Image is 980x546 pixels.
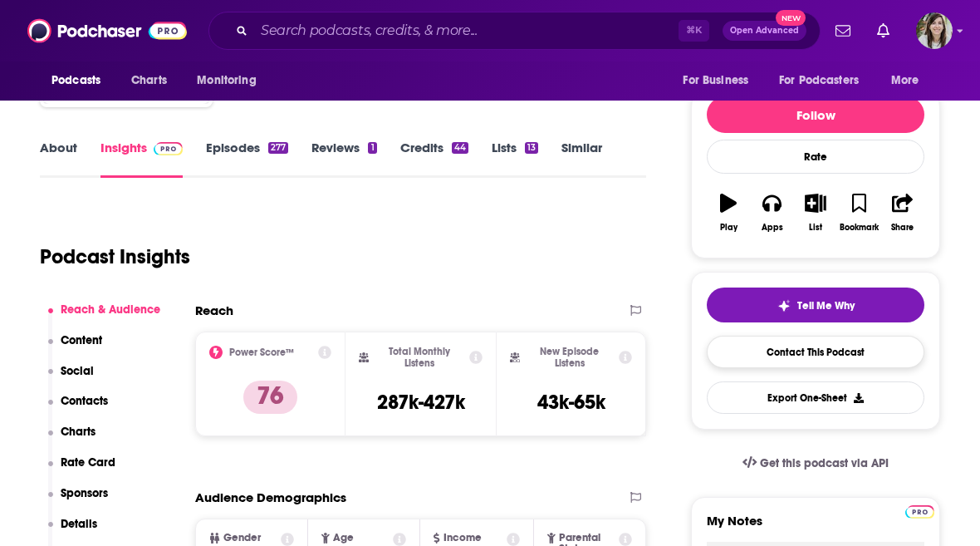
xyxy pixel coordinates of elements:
a: Credits44 [400,140,468,178]
button: Show profile menu [916,12,953,49]
p: Rate Card [61,455,115,470]
span: Income [443,533,482,544]
p: Reach & Audience [61,303,160,317]
h1: Podcast Insights [40,244,190,269]
span: For Business [683,69,748,92]
div: Play [720,223,737,233]
span: Gender [223,533,261,544]
h3: 287k-427k [377,390,465,415]
a: Show notifications dropdown [870,17,896,45]
a: Get this podcast via API [729,443,902,484]
div: List [809,223,822,233]
a: Reviews1 [311,140,376,178]
span: For Podcasters [779,69,859,92]
a: Lists13 [492,140,538,178]
button: Follow [707,96,924,133]
span: New [776,10,806,26]
img: Podchaser - Follow, Share and Rate Podcasts [27,15,187,47]
p: Details [61,517,97,531]
span: Monitoring [197,69,256,92]
p: Social [61,364,94,378]
span: Get this podcast via API [760,456,889,470]
a: Contact This Podcast [707,336,924,368]
span: Age [333,533,354,544]
span: ⌘ K [679,20,709,42]
img: User Profile [916,12,953,49]
span: Charts [131,69,167,92]
button: Reach & Audience [48,303,161,333]
a: About [40,140,77,178]
div: 13 [525,142,538,154]
button: Apps [750,183,793,243]
img: Podchaser Pro [154,142,183,155]
a: InsightsPodchaser Pro [100,140,183,178]
a: Similar [561,140,602,178]
p: Content [61,333,102,347]
button: tell me why sparkleTell Me Why [707,288,924,322]
button: Charts [48,425,96,455]
button: Rate Card [48,455,116,486]
div: 277 [268,142,288,154]
img: Podchaser Pro [905,505,934,519]
button: Sponsors [48,486,109,517]
p: 76 [243,381,297,414]
button: open menu [768,65,883,96]
button: Contacts [48,394,109,425]
p: Sponsors [61,486,108,500]
button: Open AdvancedNew [723,21,806,41]
button: Social [48,364,95,395]
button: open menu [40,65,122,96]
h3: 43k-65k [537,390,605,415]
div: Rate [707,140,924,174]
span: Open Advanced [730,27,799,35]
button: open menu [185,65,277,96]
h2: Power Score™ [229,347,294,358]
a: Show notifications dropdown [829,17,857,45]
label: My Notes [707,513,924,542]
div: Bookmark [840,223,879,233]
a: Episodes277 [206,140,288,178]
h2: New Episode Listens [527,346,612,369]
div: Search podcasts, credits, & more... [208,12,821,50]
button: Play [707,183,750,243]
span: More [891,69,919,92]
img: tell me why sparkle [777,299,791,312]
div: Apps [762,223,783,233]
button: Export One-Sheet [707,381,924,414]
p: Contacts [61,394,108,408]
button: List [794,183,837,243]
a: Charts [120,65,177,96]
div: Share [891,223,914,233]
h2: Reach [195,303,233,318]
span: Logged in as devinandrade [916,12,953,49]
span: Podcasts [51,69,100,92]
div: 1 [368,142,376,154]
p: Charts [61,425,96,439]
h2: Total Monthly Listens [375,346,463,369]
a: Pro website [905,503,934,519]
button: Content [48,333,103,364]
button: open menu [880,65,940,96]
span: Tell Me Why [797,299,855,312]
h2: Audience Demographics [195,489,346,505]
button: open menu [671,65,769,96]
button: Share [881,183,924,243]
input: Search podcasts, credits, & more... [254,17,679,44]
button: Bookmark [837,183,880,243]
div: 44 [452,142,468,154]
